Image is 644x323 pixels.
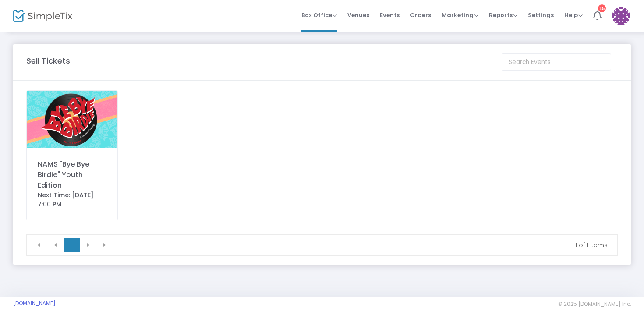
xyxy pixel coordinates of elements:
[347,4,369,26] span: Venues
[13,300,56,307] a: [DOMAIN_NAME]
[27,234,617,234] div: Data table
[380,4,400,26] span: Events
[64,238,80,252] span: Page 1
[120,241,608,249] kendo-pager-info: 1 - 1 of 1 items
[558,301,631,308] span: © 2025 [DOMAIN_NAME] Inc.
[38,159,106,191] div: NAMS "Bye Bye Birdie" Youth Edition
[27,91,117,148] img: Screenshot2025-09-10at10.17.15AM.png
[489,11,517,19] span: Reports
[26,55,70,67] m-panel-title: Sell Tickets
[528,4,554,26] span: Settings
[564,11,583,19] span: Help
[598,4,606,12] div: 15
[442,11,478,19] span: Marketing
[301,11,337,19] span: Box Office
[410,4,431,26] span: Orders
[38,191,106,209] div: Next Time: [DATE] 7:00 PM
[502,53,611,71] input: Search Events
